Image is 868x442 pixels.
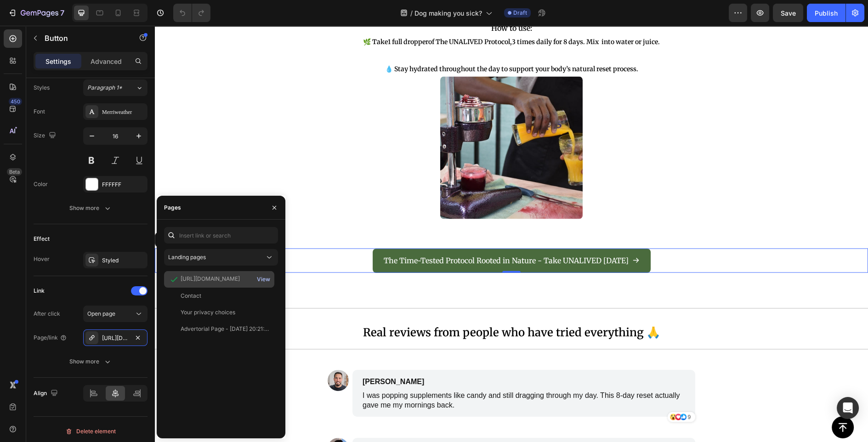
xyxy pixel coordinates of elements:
div: Size [34,130,58,142]
div: Styles [34,84,50,92]
div: Font [34,108,45,116]
div: Advertorial Page - [DATE] 20:21:25 [181,325,269,333]
iframe: Design area [155,26,868,442]
div: View [257,275,270,283]
p: I was popping supplements like candy and still dragging through my day. This 8-day reset actually... [208,365,530,385]
div: After click [34,310,60,318]
div: Beta [7,168,22,176]
div: FFFFFF [102,181,145,189]
button: Save [773,4,803,22]
button: Show more [34,353,148,370]
img: gempages_585626741985247927-cd82b9e6-061f-44ab-ad89-0017778fdf62.png [173,344,194,365]
span: Paragraph 1* [87,84,122,92]
button: Show more [34,200,148,216]
button: View [256,273,271,286]
p: Settings [45,57,71,66]
span: 🌿 Take of The UNALIVED Protocol, ix into water or juice. [208,12,505,20]
div: Open Intercom Messenger [837,397,859,419]
button: Landing pages [164,249,278,266]
div: Show more [69,204,112,213]
p: 7 [60,7,64,18]
div: Align [34,387,60,400]
p: Advanced [91,57,122,66]
img: gempages_585626741985247927-5eabe648-0e79-43c3-a3e0-f3b7f217a935.webp [285,51,428,193]
div: Undo/Redo [173,4,210,22]
p: Button [45,33,123,44]
button: Delete element [34,424,148,439]
div: Color [34,180,48,188]
div: Contact [181,292,201,300]
a: The Time-Tested Protocol Rooted in Nature - Take UNALIVED [DATE] [218,223,496,247]
span: Save [781,9,796,17]
span: Draft [513,9,527,17]
span: Open page [87,310,115,317]
div: Hover [34,255,50,263]
button: Paragraph 1* [83,79,148,96]
strong: 3 times daily for 8 days. M [357,12,438,20]
div: Pages [164,204,181,212]
button: Publish [807,4,845,22]
div: Page/link [34,334,67,342]
input: Insert link or search [164,227,278,244]
div: Effect [34,235,50,243]
button: 7 [4,4,68,22]
p: The Time-Tested Protocol Rooted in Nature - Take UNALIVED [DATE] [229,228,474,242]
div: [URL][DOMAIN_NAME] [181,275,240,283]
p: Real reviews from people who have tried everything 🙏 [82,297,631,317]
span: 💧 Stay hydrated throughout the day to support your body’s natural reset process. [230,39,483,47]
div: Your privacy choices [181,308,235,317]
div: Styled [102,256,145,265]
strong: 1 full dropper [233,12,273,20]
div: Delete element [65,426,116,437]
span: Dog making you sick? [414,8,482,18]
span: / [410,8,413,18]
div: 450 [9,98,22,105]
div: Button [11,210,32,218]
span: Landing pages [168,254,206,261]
div: Merriweather [102,108,145,116]
div: Link [34,287,45,295]
button: Open page [83,306,148,322]
p: 9 [533,387,536,396]
div: Publish [815,8,838,18]
p: [PERSON_NAME] [208,351,443,362]
div: Show more [69,357,112,366]
div: [URL][DOMAIN_NAME] [102,334,129,342]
